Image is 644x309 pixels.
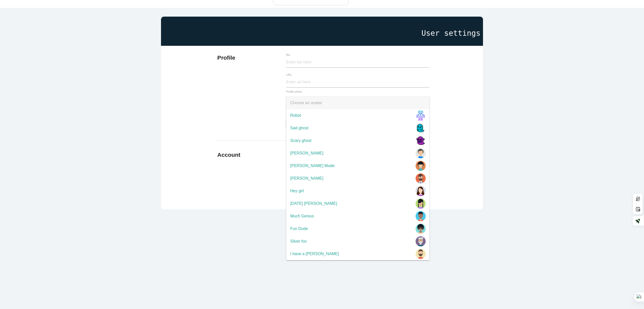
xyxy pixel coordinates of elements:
[286,210,429,222] span: Much Genius
[286,122,429,134] span: Sad ghost
[286,197,429,210] span: [DATE] [PERSON_NAME]
[286,160,429,172] span: [PERSON_NAME] Mode
[286,53,405,57] label: Bio
[286,222,429,235] span: Fun Dude
[164,29,480,37] h1: User settings
[286,90,302,93] label: Profile photo
[286,185,429,197] span: Hey girl
[286,57,429,68] input: Enter bio here
[286,134,429,147] span: Scary ghost
[286,172,429,185] span: [PERSON_NAME]
[217,151,240,158] b: Account
[286,248,429,260] span: I have a [PERSON_NAME]
[217,54,235,61] b: Profile
[286,235,429,248] span: Silver fox
[286,73,405,76] label: URL
[286,109,429,122] span: Robot
[286,97,429,109] span: Choose an avatar
[286,77,429,88] input: Enter url here
[286,147,429,160] span: [PERSON_NAME]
